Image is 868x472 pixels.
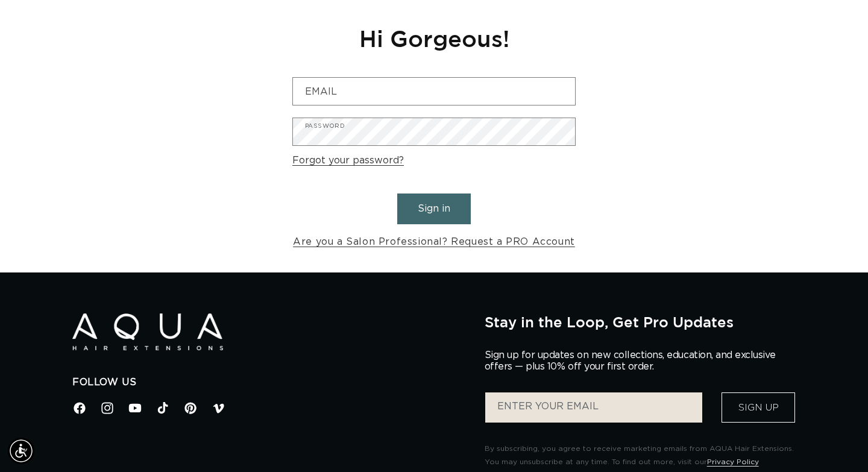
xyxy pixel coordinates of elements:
[485,392,702,423] input: ENTER YOUR EMAIL
[485,442,796,468] p: By subscribing, you agree to receive marketing emails from AQUA Hair Extensions. You may unsubscr...
[485,313,796,330] h2: Stay in the Loop, Get Pro Updates
[705,342,868,472] iframe: Chat Widget
[72,376,467,389] h2: Follow Us
[292,24,576,53] h1: Hi Gorgeous!
[397,194,471,224] button: Sign in
[8,438,34,464] div: Accessibility Menu
[72,313,223,350] img: Aqua Hair Extensions
[292,152,404,169] a: Forgot your password?
[293,233,575,251] a: Are you a Salon Professional? Request a PRO Account
[293,78,575,105] input: Email
[485,350,786,373] p: Sign up for updates on new collections, education, and exclusive offers — plus 10% off your first...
